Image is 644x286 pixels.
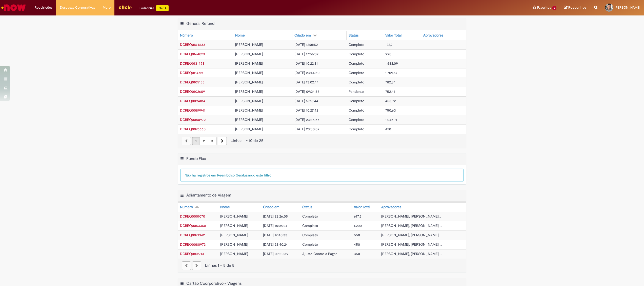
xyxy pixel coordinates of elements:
[385,61,398,66] span: 1.682,09
[192,137,200,145] a: Página 1
[180,223,206,228] span: DCREQ0053368
[263,252,288,256] span: [DATE] 09:30:39
[180,89,205,94] a: Abrir Registro: DCREQ0102609
[385,108,396,113] span: 750,63
[180,233,205,237] span: DCREQ0071342
[180,242,206,247] span: DCREQ0080973
[349,52,364,56] span: Completo
[263,205,279,210] div: Criado em
[349,42,364,47] span: Completo
[220,223,248,228] span: [PERSON_NAME]
[139,5,169,11] div: Padroniza
[186,193,231,198] h2: Adiantamento de Viagem
[263,242,288,247] span: [DATE] 23:40:24
[235,52,263,56] span: [PERSON_NAME]
[220,252,248,256] span: [PERSON_NAME]
[118,4,132,11] img: click_logo_yellow_360x200.png
[349,61,364,66] span: Completo
[354,242,360,247] span: 450
[294,108,318,113] span: [DATE] 10:27:42
[235,70,263,75] span: [PERSON_NAME]
[381,233,442,237] span: [PERSON_NAME], [PERSON_NAME] ...
[180,80,205,84] a: Abrir Registro: DCREQ0105155
[60,5,95,10] span: Despesas Corporativas
[180,42,205,47] a: Abrir Registro: DCREQ0164633
[294,89,319,94] span: [DATE] 09:24:36
[302,223,318,228] span: Completo
[263,214,288,219] span: [DATE] 23:26:05
[385,99,396,103] span: 453,72
[182,263,462,269] div: Linhas 1 − 5 de 5
[564,5,587,10] a: Rascunhos
[381,205,401,210] div: Aprovadores
[186,21,214,26] h2: General Refund
[302,214,318,219] span: Completo
[302,242,318,247] span: Completo
[235,108,263,113] span: [PERSON_NAME]
[180,117,206,122] span: DCREQ0080972
[615,5,640,10] span: [PERSON_NAME]
[180,214,205,219] a: Abrir Registro: DCREQ0001070
[235,117,263,122] span: [PERSON_NAME]
[235,80,263,84] span: [PERSON_NAME]
[180,89,205,94] span: DCREQ0102609
[568,5,587,10] span: Rascunhos
[294,127,319,131] span: [DATE] 23:30:09
[178,134,466,148] nav: paginação
[220,233,248,237] span: [PERSON_NAME]
[354,223,362,228] span: 1.200
[180,33,193,38] div: Número
[302,252,337,256] span: Ajuste Contas a Pagar
[235,99,263,103] span: [PERSON_NAME]
[294,33,311,38] div: Criado em
[354,205,370,210] div: Valor Total
[294,70,319,75] span: [DATE] 23:44:50
[349,89,364,94] span: Pendente
[294,52,318,56] span: [DATE] 17:56:37
[294,99,318,103] span: [DATE] 16:13:44
[180,70,203,75] a: Abrir Registro: DCREQ0114721
[354,214,361,219] span: 617,5
[235,42,263,47] span: [PERSON_NAME]
[349,70,364,75] span: Completo
[349,99,364,103] span: Completo
[180,117,206,122] a: Abrir Registro: DCREQ0080972
[200,137,208,145] a: Página 2
[263,223,287,228] span: [DATE] 18:08:24
[385,70,397,75] span: 1.709,57
[235,33,245,38] div: Nome
[180,80,205,84] span: DCREQ0105155
[294,117,319,122] span: [DATE] 23:36:57
[263,233,287,237] span: [DATE] 17:40:33
[302,233,318,237] span: Completo
[385,42,393,47] span: 122,9
[220,242,248,247] span: [PERSON_NAME]
[180,108,205,113] span: DCREQ0089941
[180,70,203,75] span: DCREQ0114721
[294,61,318,66] span: [DATE] 10:22:31
[35,5,52,10] span: Requisições
[180,205,193,210] div: Número
[218,137,227,145] a: Próxima página
[180,252,204,256] span: DCREQ0102713
[381,214,441,219] span: [PERSON_NAME], [PERSON_NAME]...
[423,33,443,38] div: Aprovadores
[180,193,184,199] button: Adiantamento de Viagem Menu de contexto
[552,6,556,10] span: 5
[180,42,205,47] span: DCREQ0164633
[180,233,205,237] a: Abrir Registro: DCREQ0071342
[186,156,206,161] h2: Fundo Fixo
[381,252,442,256] span: [PERSON_NAME], [PERSON_NAME] ...
[182,138,462,144] div: Linhas 1 − 10 de 25
[180,52,205,56] a: Abrir Registro: DCREQ0164023
[349,117,364,122] span: Completo
[385,52,391,56] span: 990
[180,61,205,66] span: DCREQ0131498
[186,281,241,286] h2: Cartão Coorporativo - Viagens
[354,233,360,237] span: 550
[349,80,364,84] span: Completo
[180,99,205,103] a: Abrir Registro: DCREQ0094014
[1,3,27,13] img: ServiceNow
[180,127,206,131] span: DCREQ0076660
[235,127,263,131] span: [PERSON_NAME]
